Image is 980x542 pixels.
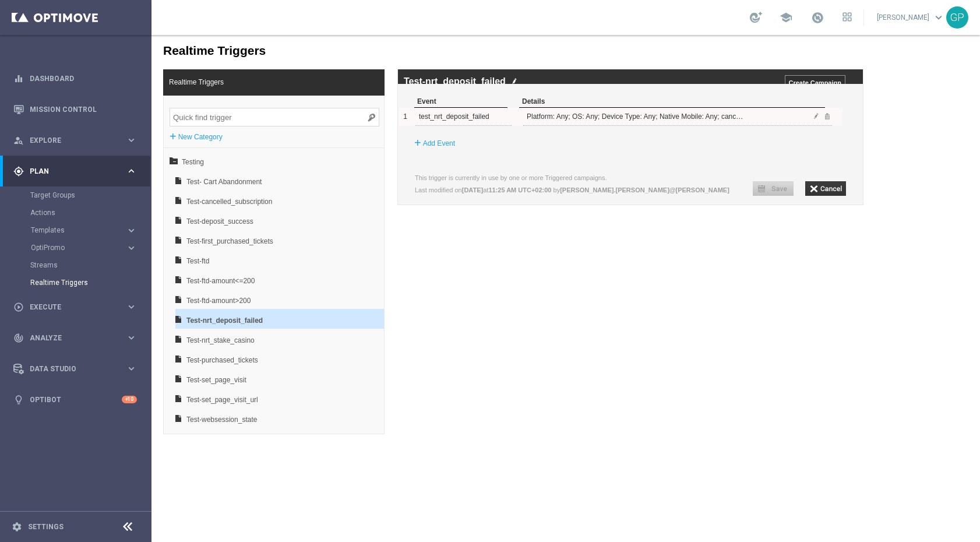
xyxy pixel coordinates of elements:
span: Test-purchased_tickets [35,315,160,335]
label: This trigger is currently in use by one or more Triggered campaigns. [263,139,456,146]
b: 11:25 AM UTC+02:00 [337,152,400,159]
a: Streams [30,261,121,270]
span: Test-ftd-amount>200 [35,256,160,276]
span: Test-first_purchased_tickets [35,196,160,216]
i: keyboard_arrow_right [126,301,137,312]
span: Testing [30,117,159,137]
lable: Last modified on at by [263,152,578,159]
span: Plan [30,168,126,175]
div: Data Studio [13,364,126,374]
span: school [780,11,792,24]
i: track_changes [13,333,24,343]
label: New Category [27,96,71,108]
button: Templates keyboard_arrow_right [30,226,138,235]
i: person_search [13,135,24,146]
a: Optibot [30,384,122,415]
div: 1 [248,73,256,90]
i: keyboard_arrow_right [126,225,137,236]
span: Test-nrt_stake_casino [35,295,160,315]
div: Platform: Any; OS: Any; Device Type: Any; Native Mobile: Any; cancel_reason: Any; transaction_amo... [372,73,594,90]
div: Streams [30,256,150,274]
span: Edit [661,78,668,85]
label: + [18,96,25,107]
div: Test-websession_state [35,388,160,396]
span: Realtime Triggers [12,37,78,57]
div: test_nrt_deposit_failed [267,73,361,90]
span: Explore [30,137,126,144]
a: Realtime Triggers [30,278,121,287]
i: keyboard_arrow_right [126,166,137,177]
div: Details [368,61,674,73]
div: Test-ftd-amount<=200 [35,249,160,258]
i: settings [12,522,22,532]
label: Add Event [272,103,304,114]
div: Test-cancelled_subscription [35,170,160,178]
div: Explore [13,135,126,146]
div: person_search Explore keyboard_arrow_right [13,136,138,145]
button: Data Studio keyboard_arrow_right [13,364,138,374]
b: [PERSON_NAME].[PERSON_NAME]@[PERSON_NAME] [408,152,578,159]
div: Dashboard [13,63,137,94]
div: Optibot [13,384,137,415]
span: Test-nrt_deposit_failed [35,276,160,295]
span: Test- Cart Abandonment [35,137,160,157]
input: Create Campaign [633,40,694,55]
div: Analyze [13,333,126,343]
div: OptiPromo [30,239,150,256]
button: play_circle_outline Execute keyboard_arrow_right [13,302,138,312]
input: Quick find trigger [18,73,228,91]
i: keyboard_arrow_right [126,332,137,343]
i: play_circle_outline [13,302,24,312]
div: Templates [31,227,126,234]
div: Test-nrt_deposit_failed [35,289,160,297]
span: Test-ftd-amount<=200 [35,236,160,256]
div: Templates [30,221,150,239]
span: Data Studio [30,365,126,372]
div: track_changes Analyze keyboard_arrow_right [13,333,138,343]
div: Target Groups [30,186,150,204]
span: keyboard_arrow_down [932,11,945,24]
div: Test-deposit_success [35,190,160,198]
div: Test-first_purchased_tickets [35,210,160,218]
div: Test- Cart Abandonment [35,150,160,159]
div: OptiPromo [31,244,126,251]
div: Actions [30,204,150,221]
span: Analyze [30,335,126,342]
i: keyboard_arrow_right [126,135,137,146]
span: Test-websession_state [35,375,160,395]
span: Test-cancelled_subscription [35,157,160,177]
button: gps_fixed Plan keyboard_arrow_right [13,167,138,176]
span: Test-set_page_visit_url [35,355,160,375]
button: equalizer Dashboard [13,74,138,83]
div: Test-set_page_visit_url [35,368,160,376]
div: Plan [13,166,126,177]
div: Execute [13,302,126,312]
div: Event [263,61,356,73]
i: equalizer [13,73,24,84]
a: Target Groups [30,191,121,200]
div: Test-purchased_tickets [35,329,160,337]
span: Templates [31,227,114,234]
div: Realtime Triggers [30,274,150,291]
button: Mission Control [13,105,138,114]
button: lightbulb Optibot +10 [13,395,138,404]
span: Delete [672,78,679,85]
div: GP [946,6,968,29]
button: OptiPromo keyboard_arrow_right [30,243,138,252]
a: Settings [28,523,64,530]
a: Mission Control [30,94,137,125]
i: keyboard_arrow_right [126,363,137,374]
a: Dashboard [30,63,137,94]
img: edit_white.png [360,43,366,50]
b: [DATE] [311,152,332,159]
div: Test-nrt_stake_casino [35,309,160,317]
a: [PERSON_NAME]keyboard_arrow_down [876,9,946,26]
i: lightbulb [13,395,24,405]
